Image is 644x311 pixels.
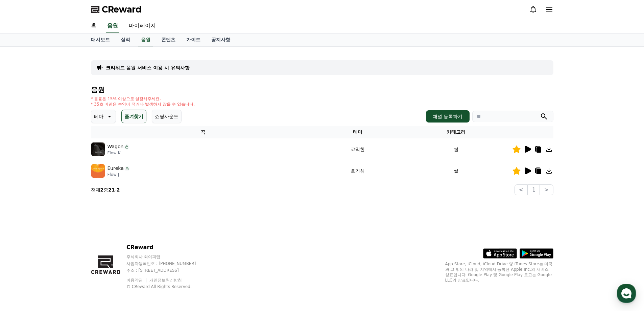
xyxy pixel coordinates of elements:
span: 대화 [62,225,70,230]
a: 이용약관 [126,278,148,283]
a: 크리워드 음원 서비스 이용 시 유의사항 [106,64,190,71]
strong: 2 [117,187,120,193]
p: Flow J [108,172,130,177]
strong: 21 [108,187,115,193]
th: 곡 [91,126,315,138]
a: 공지사항 [206,34,236,46]
th: 테마 [315,126,400,138]
p: * 볼륨은 15% 이상으로 설정해주세요. [91,96,195,102]
button: > [540,184,553,195]
p: App Store, iCloud, iCloud Drive 및 iTunes Store는 미국과 그 밖의 나라 및 지역에서 등록된 Apple Inc.의 서비스 상표입니다. Goo... [445,261,553,283]
a: 홈 [86,19,102,33]
p: 전체 중 - [91,186,120,193]
a: CReward [91,4,142,15]
th: 카테고리 [400,126,512,138]
strong: 2 [100,187,104,193]
img: music [91,164,105,178]
a: 실적 [115,34,136,46]
a: 대화 [45,215,87,231]
p: 주소 : [STREET_ADDRESS] [126,268,209,273]
span: 설정 [104,225,113,230]
td: 썰 [400,138,512,160]
p: 테마 [94,112,103,121]
a: 홈 [2,215,45,231]
td: 호기심 [315,160,400,182]
a: 음원 [106,19,119,33]
h4: 음원 [91,86,553,93]
p: * 35초 미만은 수익이 적거나 발생하지 않을 수 있습니다. [91,102,195,107]
button: 즐겨찾기 [121,110,146,123]
button: 테마 [91,110,116,123]
button: 채널 등록하기 [426,110,469,123]
button: 1 [528,184,540,195]
span: 홈 [21,225,25,230]
button: < [515,184,528,195]
p: 주식회사 와이피랩 [126,254,209,260]
a: 설정 [87,215,130,231]
a: 가이드 [181,34,206,46]
p: CReward [126,243,209,251]
button: 쇼핑사운드 [152,110,182,123]
a: 개인정보처리방침 [149,278,182,283]
a: 콘텐츠 [156,34,181,46]
a: 대시보드 [86,34,115,46]
a: 마이페이지 [123,19,161,33]
td: 썰 [400,160,512,182]
p: 사업자등록번호 : [PHONE_NUMBER] [126,261,209,266]
img: music [91,142,105,156]
p: Eureka [108,165,124,172]
p: © CReward All Rights Reserved. [126,284,209,289]
p: Flow K [108,150,130,156]
a: 음원 [138,34,153,46]
p: Wagon [108,143,124,150]
span: CReward [102,4,142,15]
td: 코믹한 [315,138,400,160]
